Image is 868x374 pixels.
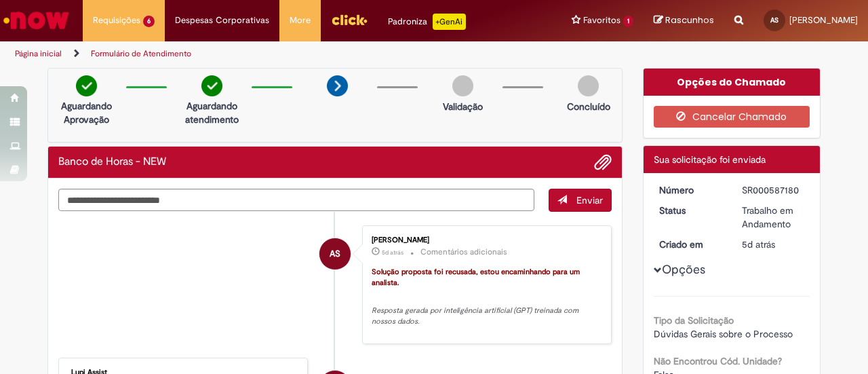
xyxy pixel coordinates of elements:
[654,14,714,27] a: Rascunhos
[10,41,568,67] ul: Trilhas de página
[327,75,348,96] img: arrow-next.png
[549,189,612,212] button: Enviar
[576,194,603,206] span: Enviar
[654,355,782,367] b: Não Encontrou Cód. Unidade?
[91,48,191,59] a: Formulário de Atendimento
[649,183,732,197] dt: Número
[742,238,775,250] span: 5d atrás
[789,14,858,26] span: [PERSON_NAME]
[654,314,734,326] b: Tipo da Solicitação
[567,100,610,113] p: Concluído
[54,99,119,126] p: Aguardando Aprovação
[594,153,612,171] button: Adicionar anexos
[420,246,507,258] small: Comentários adicionais
[578,75,599,96] img: img-circle-grey.png
[58,189,534,211] textarea: Digite sua mensagem aqui...
[742,238,805,251] div: 25/09/2025 15:00:28
[433,14,466,30] p: +GenAi
[665,14,714,26] span: Rascunhos
[372,267,582,288] font: Solução proposta foi recusada, estou encaminhando para um analista.
[654,106,810,128] button: Cancelar Chamado
[770,16,778,24] span: AS
[58,156,166,168] h2: Banco de Horas - NEW Histórico de tíquete
[623,16,633,27] span: 1
[179,99,245,126] p: Aguardando atendimento
[644,69,821,96] div: Opções do Chamado
[649,204,732,217] dt: Status
[290,14,311,27] span: More
[372,236,597,244] div: [PERSON_NAME]
[143,16,155,27] span: 6
[742,183,805,197] div: SR000587180
[330,238,340,270] span: AS
[742,238,775,250] time: 25/09/2025 15:00:28
[175,14,269,27] span: Despesas Corporativas
[372,305,580,326] em: Resposta gerada por inteligência artificial (GPT) treinada com nossos dados.
[331,10,368,30] img: click_logo_yellow_360x200.png
[15,48,62,59] a: Página inicial
[649,238,732,251] dt: Criado em
[382,248,403,257] time: 25/09/2025 15:01:15
[654,328,793,340] span: Dúvidas Gerais sobre o Processo
[93,14,140,27] span: Requisições
[583,14,620,27] span: Favoritos
[319,238,351,269] div: Andreza Werneck Da Silva Santos
[452,75,473,96] img: img-circle-grey.png
[443,100,483,113] p: Validação
[76,75,97,96] img: check-circle-green.png
[742,204,805,231] div: Trabalho em Andamento
[1,7,71,34] img: ServiceNow
[654,153,766,166] span: Sua solicitação foi enviada
[382,248,403,257] span: 5d atrás
[388,14,466,30] div: Padroniza
[201,75,222,96] img: check-circle-green.png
